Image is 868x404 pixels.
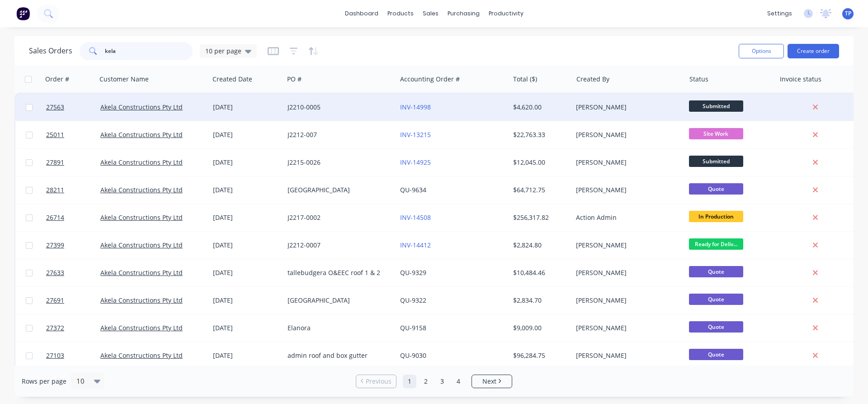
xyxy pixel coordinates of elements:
[288,130,388,139] div: J2212-007
[100,241,183,249] a: Akela Constructions Pty Ltd
[419,375,433,388] a: Page 2
[689,75,708,84] div: Status
[29,47,72,55] h1: Sales Orders
[689,294,743,305] span: Quote
[513,75,537,84] div: Total ($)
[288,268,388,277] div: tallebudgera O&EEC roof 1 & 2
[100,323,183,332] a: Akela Constructions Pty Ltd
[46,130,64,139] span: 25011
[46,204,100,231] a: 26714
[576,185,676,195] div: [PERSON_NAME]
[576,241,676,250] div: [PERSON_NAME]
[400,213,431,222] a: INV-14508
[383,7,418,20] div: products
[46,296,64,305] span: 27691
[22,377,66,386] span: Rows per page
[513,213,566,222] div: $256,317.82
[513,268,566,277] div: $10,484.46
[213,103,280,112] div: [DATE]
[576,296,676,305] div: [PERSON_NAME]
[100,158,183,166] a: Akela Constructions Pty Ltd
[46,158,64,167] span: 27891
[288,213,388,222] div: J2217-0002
[352,375,516,388] ul: Pagination
[288,241,388,250] div: J2212-0007
[213,213,280,222] div: [DATE]
[288,185,388,195] div: [GEOGRAPHIC_DATA]
[576,75,609,84] div: Created By
[418,7,443,20] div: sales
[576,130,676,139] div: [PERSON_NAME]
[576,351,676,360] div: [PERSON_NAME]
[513,130,566,139] div: $22,763.33
[400,130,431,139] a: INV-13215
[482,377,496,386] span: Next
[46,268,64,277] span: 27633
[576,213,676,222] div: Action Admin
[513,351,566,360] div: $96,284.75
[46,94,100,121] a: 27563
[403,375,416,388] a: Page 1 is your current page
[213,323,280,333] div: [DATE]
[213,241,280,250] div: [DATE]
[513,323,566,333] div: $9,009.00
[452,375,465,388] a: Page 4
[443,7,484,20] div: purchasing
[46,241,64,250] span: 27399
[213,158,280,167] div: [DATE]
[213,351,280,360] div: [DATE]
[213,185,280,195] div: [DATE]
[100,351,183,360] a: Akela Constructions Pty Ltd
[689,128,743,139] span: Site Work
[513,185,566,195] div: $64,712.75
[46,185,64,195] span: 28211
[46,314,100,342] a: 27372
[212,75,252,84] div: Created Date
[435,375,449,388] a: Page 3
[46,103,64,112] span: 27563
[400,75,460,84] div: Accounting Order #
[400,351,426,360] a: QU-9030
[484,7,528,20] div: productivity
[46,351,64,360] span: 27103
[46,176,100,204] a: 28211
[213,130,280,139] div: [DATE]
[689,156,743,167] span: Submitted
[739,44,784,58] button: Options
[46,287,100,314] a: 27691
[689,211,743,222] span: In Production
[400,241,431,249] a: INV-14412
[213,296,280,305] div: [DATE]
[46,213,64,222] span: 26714
[287,75,302,84] div: PO #
[689,266,743,277] span: Quote
[576,103,676,112] div: [PERSON_NAME]
[400,268,426,277] a: QU-9329
[400,158,431,166] a: INV-14925
[100,185,183,194] a: Akela Constructions Pty Ltd
[576,158,676,167] div: [PERSON_NAME]
[576,323,676,333] div: [PERSON_NAME]
[689,321,743,333] span: Quote
[576,268,676,277] div: [PERSON_NAME]
[16,7,30,20] img: Factory
[689,100,743,112] span: Submitted
[513,241,566,250] div: $2,824.80
[288,158,388,167] div: J2215-0026
[400,185,426,194] a: QU-9634
[288,296,388,305] div: [GEOGRAPHIC_DATA]
[100,268,183,277] a: Akela Constructions Pty Ltd
[100,296,183,304] a: Akela Constructions Pty Ltd
[689,238,743,250] span: Ready for Deliv...
[780,75,821,84] div: Invoice status
[400,296,426,304] a: QU-9322
[513,158,566,167] div: $12,045.00
[46,323,64,333] span: 27372
[288,323,388,333] div: Elanora
[46,149,100,176] a: 27891
[763,7,797,20] div: settings
[100,130,183,139] a: Akela Constructions Pty Ltd
[46,121,100,148] a: 25011
[46,232,100,259] a: 27399
[100,103,183,111] a: Akela Constructions Pty Ltd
